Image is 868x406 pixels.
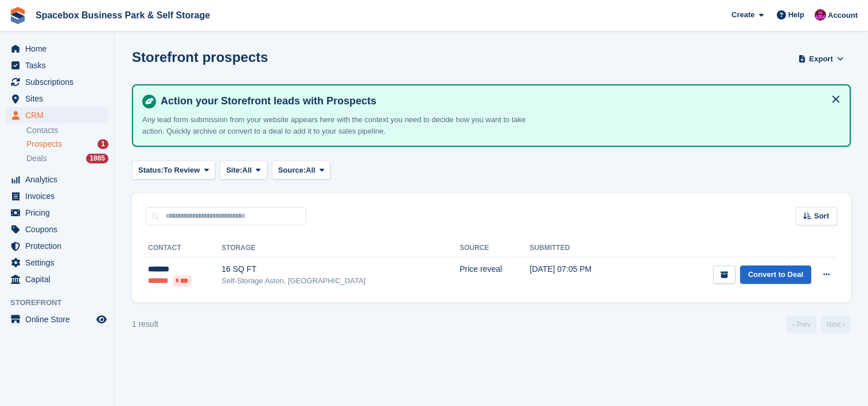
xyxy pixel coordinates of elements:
[6,205,108,221] a: menu
[6,238,108,254] a: menu
[146,239,221,257] th: Contact
[278,165,306,176] span: Source:
[26,153,47,164] span: Deals
[98,139,108,149] div: 1
[132,161,215,179] button: Status: To Review
[6,57,108,73] a: menu
[809,53,833,65] span: Export
[6,91,108,107] a: menu
[6,255,108,271] a: menu
[132,49,268,65] h1: Storefront prospects
[26,125,108,136] a: Contacts
[86,154,108,163] div: 1865
[25,271,94,287] span: Capital
[306,165,316,176] span: All
[828,10,858,21] span: Account
[740,266,811,284] a: Convert to Deal
[25,205,94,221] span: Pricing
[26,153,108,165] a: Deals 1865
[221,239,460,257] th: Storage
[6,271,108,287] a: menu
[26,138,108,150] a: Prospects 1
[25,74,94,90] span: Subscriptions
[138,165,164,176] span: Status:
[31,6,215,25] a: Spacebox Business Park & Self Storage
[272,161,331,179] button: Source: All
[25,91,94,107] span: Sites
[6,188,108,204] a: menu
[796,49,846,68] button: Export
[6,221,108,237] a: menu
[731,9,754,21] span: Create
[95,313,108,326] a: Preview store
[242,165,252,176] span: All
[25,188,94,204] span: Invoices
[156,95,840,108] h4: Action your Storefront leads with Prospects
[6,41,108,57] a: menu
[25,238,94,254] span: Protection
[530,239,632,257] th: Submitted
[25,221,94,237] span: Coupons
[460,257,530,293] td: Price reveal
[6,107,108,123] a: menu
[226,165,242,176] span: Site:
[25,171,94,188] span: Analytics
[25,41,94,57] span: Home
[6,171,108,188] a: menu
[164,165,200,176] span: To Review
[6,311,108,327] a: menu
[142,114,544,136] p: Any lead form submission from your website appears here with the context you need to decide how y...
[821,316,851,333] a: Next
[221,263,460,275] div: 16 SQ FT
[9,7,26,24] img: stora-icon-8386f47178a22dfd0bd8f6a31ec36ba5ce8667c1dd55bd0f319d3a0aa187defe.svg
[220,161,267,179] button: Site: All
[132,318,158,330] div: 1 result
[784,316,853,333] nav: Page
[6,74,108,90] a: menu
[25,311,94,327] span: Online Store
[460,239,530,257] th: Source
[787,316,816,333] a: Previous
[26,139,62,150] span: Prospects
[814,210,829,222] span: Sort
[25,57,94,73] span: Tasks
[25,107,94,123] span: CRM
[815,9,826,21] img: Shitika Balanath
[530,257,632,293] td: [DATE] 07:05 PM
[221,275,460,287] div: Self-Storage Aston, [GEOGRAPHIC_DATA]
[25,255,94,271] span: Settings
[788,9,804,21] span: Help
[10,297,114,309] span: Storefront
